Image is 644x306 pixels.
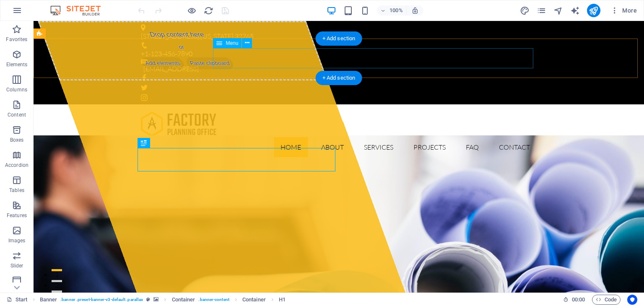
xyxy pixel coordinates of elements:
span: 00 00 [572,295,585,305]
p: Boxes [10,137,24,143]
i: Reload page [204,6,213,16]
button: navigator [553,5,563,16]
button: 3 [18,270,29,272]
span: Add elements [106,36,152,48]
a: Click to cancel selection. Double-click to open Pages [7,295,28,305]
i: On resize automatically adjust zoom level to fit chosen device. [411,7,419,14]
p: Accordion [5,162,29,169]
i: AI Writer [570,6,580,16]
span: Click to select. Double-click to edit [40,295,57,305]
i: Navigator [553,6,563,16]
i: Pages (Ctrl+Alt+S) [537,6,546,16]
span: : [578,296,579,303]
span: Click to select. Double-click to edit [172,295,195,305]
nav: breadcrumb [40,295,286,305]
p: Slider [10,262,23,269]
button: 1 [18,248,29,250]
h6: Session time [563,295,585,305]
button: Code [592,295,621,305]
span: Menu [226,41,238,46]
button: Usercentrics [627,295,637,305]
i: Design (Ctrl+Alt+Y) [520,6,530,16]
p: Elements [6,61,28,68]
p: Images [8,237,26,244]
span: Click to select. Double-click to edit [279,295,286,305]
p: Favorites [6,36,27,43]
span: . banner .preset-banner-v3-default .parallax [60,295,143,305]
p: Features [7,212,27,219]
div: + Add section [316,71,362,85]
button: design [520,5,530,16]
p: Content [8,112,26,118]
p: Tables [9,187,24,194]
span: Paste clipboard [151,36,201,48]
button: text_generator [570,5,580,16]
span: More [610,6,637,15]
button: publish [587,4,600,17]
p: Columns [6,86,27,93]
i: This element is a customizable preset [146,297,150,302]
h6: 100% [390,5,403,16]
button: 2 [18,259,29,261]
button: More [607,4,640,17]
span: Code [596,295,617,305]
button: pages [537,5,547,16]
img: Editor Logo [48,5,111,16]
i: This element contains a background [153,297,158,302]
span: Click to select. Double-click to edit [242,295,266,305]
i: Publish [589,6,598,16]
div: + Add section [316,31,362,46]
span: . banner-content [198,295,229,305]
button: 100% [377,5,407,16]
button: reload [203,5,213,16]
button: Click here to leave preview mode and continue editing [187,5,197,16]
